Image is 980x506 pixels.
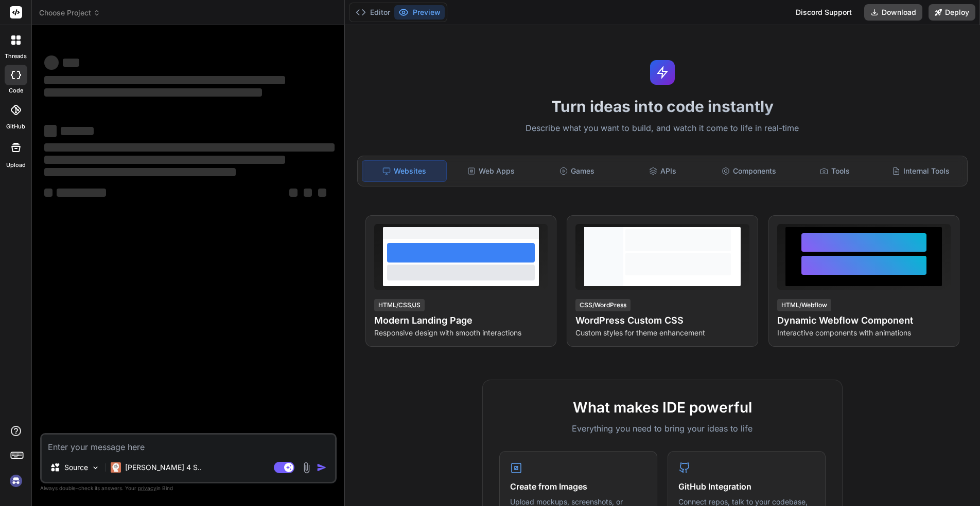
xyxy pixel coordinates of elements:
[777,299,831,311] div: HTML/Webflow
[138,485,156,491] span: privacy
[351,122,974,135] p: Describe what you want to build, and watch it come to life in real-time
[790,4,858,21] div: Discord Support
[362,160,447,182] div: Websites
[351,97,974,116] h1: Turn ideas into code instantly
[510,480,646,493] h4: Create from Images
[44,88,262,97] span: ‌
[44,55,59,70] span: ‌
[929,4,975,21] button: Deploy
[57,189,106,197] span: ‌
[7,472,25,490] img: signin
[499,397,826,418] h2: What makes IDE powerful
[678,480,815,493] h4: GitHub Integration
[44,125,57,137] span: ‌
[621,160,705,182] div: APIs
[575,328,749,338] p: Custom styles for theme enhancement
[289,189,297,197] span: ‌
[499,422,826,435] p: Everything you need to bring your ideas to life
[91,463,100,472] img: Pick Models
[374,299,425,311] div: HTML/CSS/JS
[40,483,337,493] p: Always double-check its answers. Your in Bind
[318,189,326,197] span: ‌
[6,161,26,170] label: Upload
[64,462,88,473] p: Source
[63,59,79,67] span: ‌
[125,462,202,473] p: [PERSON_NAME] 4 S..
[5,52,27,61] label: threads
[777,313,951,328] h4: Dynamic Webflow Component
[707,160,791,182] div: Components
[301,462,312,474] img: attachment
[864,4,922,21] button: Download
[111,462,121,473] img: Claude 4 Sonnet
[9,86,23,95] label: code
[44,156,285,164] span: ‌
[44,168,236,176] span: ‌
[394,5,445,20] button: Preview
[449,160,533,182] div: Web Apps
[44,76,285,84] span: ‌
[374,313,548,328] h4: Modern Landing Page
[317,462,327,473] img: icon
[6,122,25,131] label: GitHub
[304,189,312,197] span: ‌
[39,8,100,18] span: Choose Project
[61,127,94,135] span: ‌
[777,328,951,338] p: Interactive components with animations
[575,299,631,311] div: CSS/WordPress
[352,5,394,20] button: Editor
[879,160,963,182] div: Internal Tools
[535,160,619,182] div: Games
[44,143,335,152] span: ‌
[44,189,52,197] span: ‌
[374,328,548,338] p: Responsive design with smooth interactions
[575,313,749,328] h4: WordPress Custom CSS
[793,160,877,182] div: Tools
